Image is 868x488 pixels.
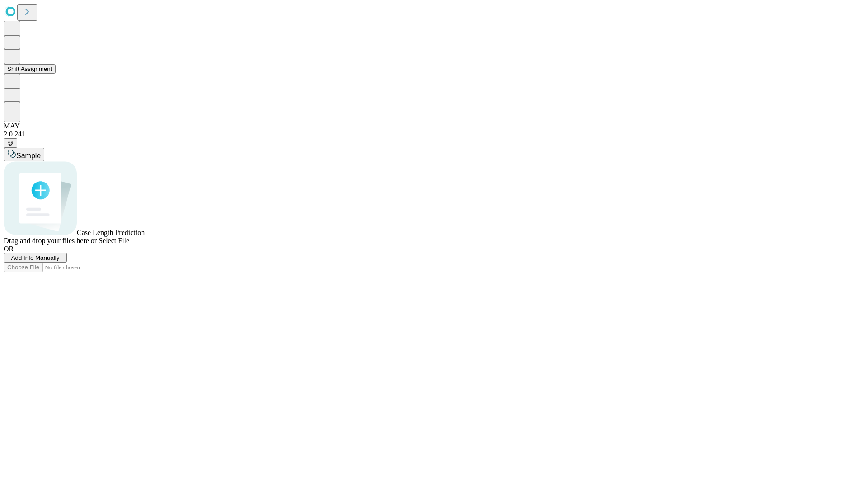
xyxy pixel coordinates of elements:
[99,237,129,244] span: Select File
[4,122,864,130] div: MAY
[4,245,14,253] span: OR
[16,152,41,160] span: Sample
[4,253,67,263] button: Add Info Manually
[4,64,56,74] button: Shift Assignment
[4,237,97,244] span: Drag and drop your files here or
[4,130,864,138] div: 2.0.241
[77,229,145,236] span: Case Length Prediction
[4,148,44,161] button: Sample
[4,138,17,148] button: @
[7,140,14,146] span: @
[11,254,60,261] span: Add Info Manually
